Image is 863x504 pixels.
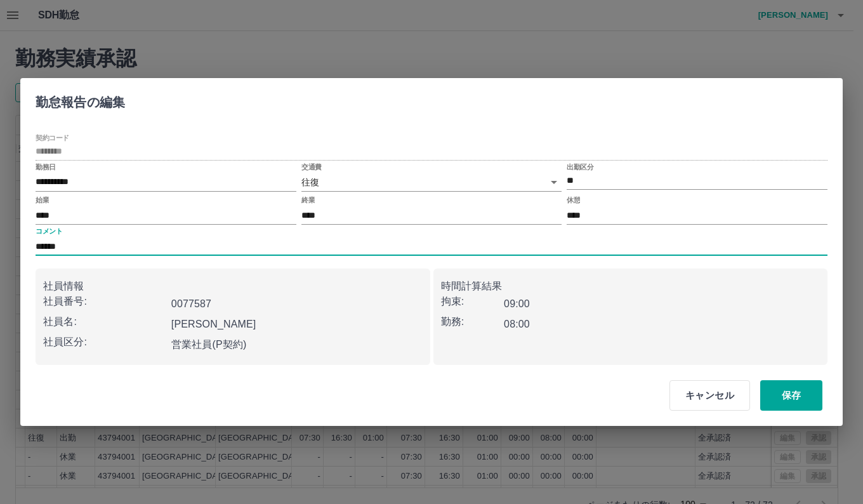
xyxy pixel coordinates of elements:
[441,314,504,329] p: 勤務:
[36,227,62,236] label: コメント
[504,298,530,309] b: 09:00
[20,78,140,121] h2: 勤怠報告の編集
[760,380,822,411] button: 保存
[171,339,247,350] b: 営業社員(P契約)
[43,335,166,350] p: 社員区分:
[301,173,562,192] div: 往復
[43,279,423,294] p: 社員情報
[669,380,750,411] button: キャンセル
[43,314,166,329] p: 社員名:
[504,319,530,329] b: 08:00
[567,196,580,205] label: 休憩
[441,279,820,294] p: 時間計算結果
[171,319,256,329] b: [PERSON_NAME]
[301,196,315,205] label: 終業
[301,162,322,171] label: 交通費
[36,196,49,205] label: 始業
[36,133,69,142] label: 契約コード
[441,294,504,309] p: 拘束:
[567,162,593,171] label: 出勤区分
[171,298,211,309] b: 0077587
[43,294,166,309] p: 社員番号:
[36,162,56,171] label: 勤務日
